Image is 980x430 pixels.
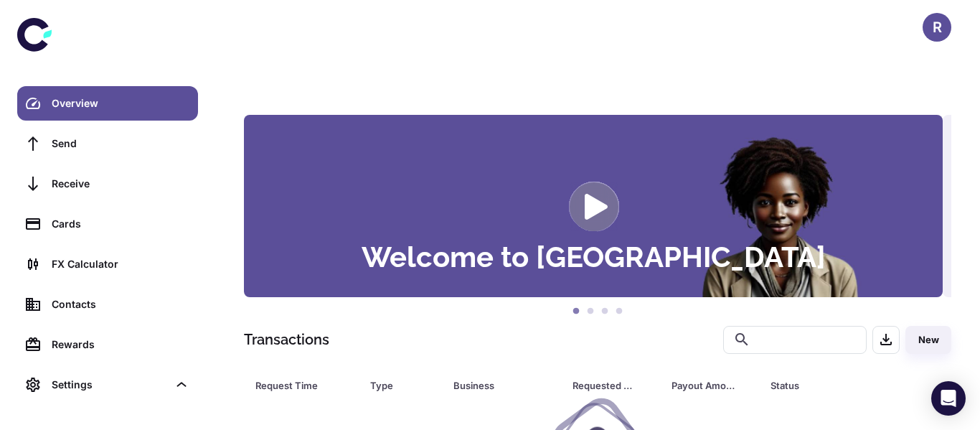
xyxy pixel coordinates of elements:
div: Send [52,136,189,151]
div: Rewards [52,337,189,352]
a: Receive [17,167,198,201]
div: Type [370,375,418,396]
button: R [923,13,951,42]
a: Send [17,126,198,161]
a: Overview [17,86,198,121]
button: 3 [598,304,612,319]
div: Status [771,375,873,396]
button: 1 [569,304,583,319]
span: Status [771,375,892,396]
span: Requested Amount [573,375,654,396]
div: Requested Amount [573,375,636,396]
div: Contacts [52,296,189,312]
h3: Welcome to [GEOGRAPHIC_DATA] [362,243,826,271]
div: Settings [52,377,168,393]
a: FX Calculator [17,247,198,281]
span: Type [370,375,436,396]
div: Open Intercom Messenger [931,381,966,416]
div: Settings [17,368,198,402]
div: Overview [52,95,189,111]
h1: Transactions [244,329,329,350]
button: 2 [583,304,598,319]
a: Rewards [17,327,198,362]
span: Payout Amount [672,375,753,396]
a: Contacts [17,287,198,322]
div: Cards [52,216,189,232]
span: Request Time [255,375,353,396]
a: Cards [17,207,198,241]
div: FX Calculator [52,256,189,272]
div: Request Time [255,375,334,396]
div: Receive [52,176,189,192]
div: Payout Amount [672,375,735,396]
button: 4 [612,304,626,319]
button: New [905,326,951,354]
